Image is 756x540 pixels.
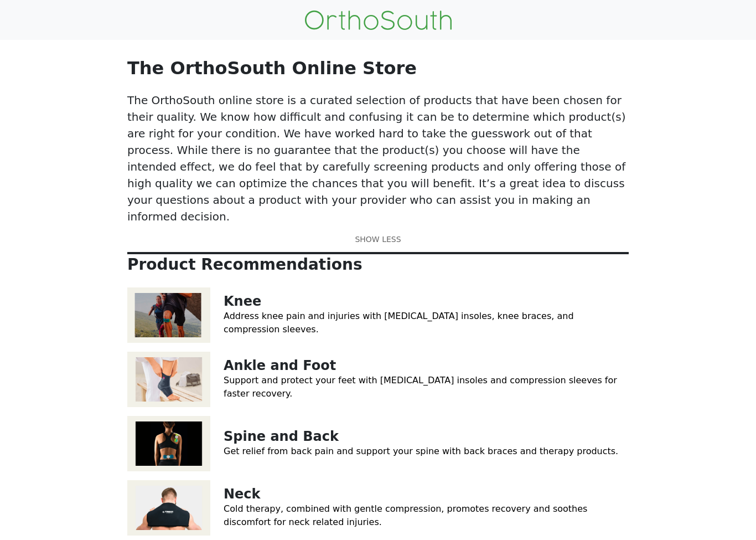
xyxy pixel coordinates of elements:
[224,294,261,309] a: Knee
[127,352,210,407] img: Ankle and Foot
[224,358,336,373] a: Ankle and Foot
[224,486,261,502] a: Neck
[127,287,210,343] img: Knee
[224,503,587,527] a: Cold therapy, combined with gentle compression, promotes recovery and soothes discomfort for neck...
[224,429,339,444] a: Spine and Back
[127,92,629,225] p: The OrthoSouth online store is a curated selection of products that have been chosen for their qu...
[127,255,629,274] p: Product Recommendations
[224,311,574,335] a: Address knee pain and injuries with [MEDICAL_DATA] insoles, knee braces, and compression sleeves.
[127,480,210,536] img: Neck
[224,375,617,399] a: Support and protect your feet with [MEDICAL_DATA] insoles and compression sleeves for faster reco...
[224,446,618,456] a: Get relief from back pain and support your spine with back braces and therapy products.
[127,416,210,471] img: Spine and Back
[305,11,452,30] img: OrthoSouth
[127,58,629,79] p: The OrthoSouth Online Store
